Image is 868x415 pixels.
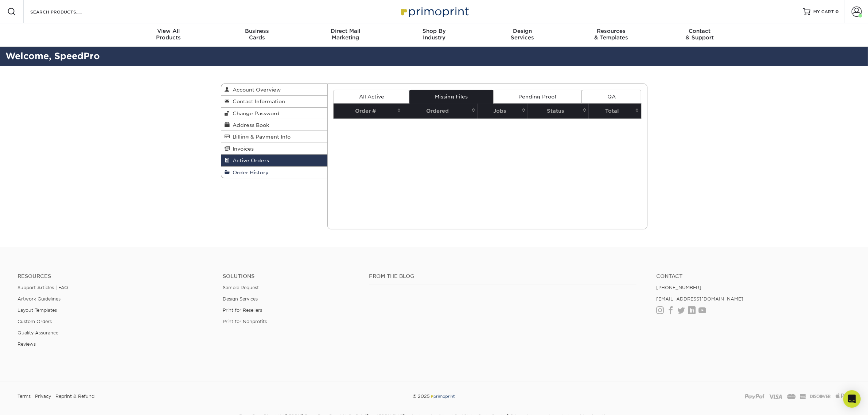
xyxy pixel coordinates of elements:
[230,170,269,175] span: Order History
[656,285,701,290] a: [PHONE_NUMBER]
[213,23,301,47] a: BusinessCards
[390,28,478,41] div: Industry
[409,90,493,104] a: Missing Files
[655,28,744,34] span: Contact
[334,104,403,119] th: Order #
[221,155,328,166] a: Active Orders
[567,23,655,47] a: Resources& Templates
[493,90,582,104] a: Pending Proof
[301,28,390,41] div: Marketing
[221,108,328,119] a: Change Password
[230,158,269,163] span: Active Orders
[221,119,328,131] a: Address Book
[582,90,641,104] a: QA
[124,28,213,34] span: View All
[17,273,212,279] h4: Resources
[223,285,259,290] a: Sample Request
[124,28,213,41] div: Products
[369,273,637,279] h4: From the Blog
[403,104,478,119] th: Ordered
[478,104,528,119] th: Jobs
[230,134,291,140] span: Billing & Payment Info
[656,273,851,279] a: Contact
[230,110,280,116] span: Change Password
[230,146,254,152] span: Invoices
[221,167,328,178] a: Order History
[55,391,94,402] a: Reprint & Refund
[124,23,213,47] a: View AllProducts
[478,28,567,34] span: Design
[656,296,743,302] a: [EMAIL_ADDRESS][DOMAIN_NAME]
[221,84,328,96] a: Account Overview
[230,87,281,93] span: Account Overview
[843,390,861,408] div: Open Intercom Messenger
[836,9,839,14] span: 0
[213,28,301,34] span: Business
[223,296,258,302] a: Design Services
[223,319,267,324] a: Print for Nonprofits
[223,273,358,279] h4: Solutions
[17,319,52,324] a: Custom Orders
[17,307,57,313] a: Layout Templates
[223,307,262,313] a: Print for Resellers
[221,96,328,107] a: Contact Information
[17,296,61,302] a: Artwork Guidelines
[213,28,301,41] div: Cards
[221,131,328,143] a: Billing & Payment Info
[17,285,68,290] a: Support Articles | FAQ
[655,23,744,47] a: Contact& Support
[390,28,478,34] span: Shop By
[230,122,269,128] span: Address Book
[17,330,58,336] a: Quality Assurance
[301,28,390,34] span: Direct Mail
[230,98,285,104] span: Contact Information
[334,90,409,104] a: All Active
[301,23,390,47] a: Direct MailMarketing
[398,4,471,19] img: Primoprint
[430,393,455,399] img: Primoprint
[589,104,641,119] th: Total
[567,28,655,34] span: Resources
[221,143,328,155] a: Invoices
[293,391,575,402] div: © 2025
[655,28,744,41] div: & Support
[390,23,478,47] a: Shop ByIndustry
[528,104,589,119] th: Status
[30,7,101,16] input: SEARCH PRODUCTS.....
[813,9,834,15] span: MY CART
[567,28,655,41] div: & Templates
[478,28,567,41] div: Services
[478,23,567,47] a: DesignServices
[17,341,36,347] a: Reviews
